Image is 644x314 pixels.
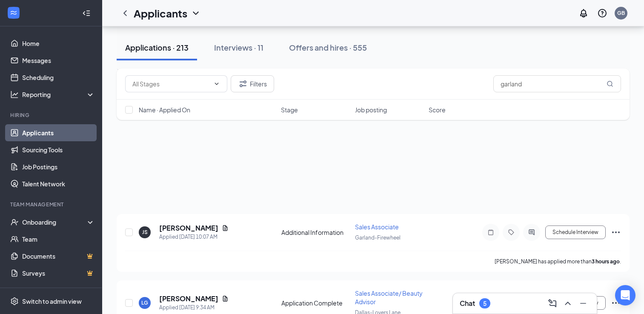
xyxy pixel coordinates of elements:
div: Application Complete [281,299,350,307]
span: Name · Applied On [139,106,190,114]
svg: Minimize [578,298,588,308]
div: Team Management [10,201,93,208]
svg: Filter [238,79,248,89]
svg: Ellipses [611,227,621,237]
button: Minimize [576,297,590,310]
svg: ChevronUp [563,298,573,308]
svg: ChevronDown [213,80,220,87]
svg: Note [486,229,496,236]
div: GB [617,9,625,17]
a: Team [22,231,95,248]
svg: WorkstreamLogo [9,9,18,17]
svg: UserCheck [10,218,19,226]
span: Sales Associate [355,223,399,231]
a: Job Postings [22,158,95,175]
a: DocumentsCrown [22,248,95,265]
span: Garland-Firewheel [355,234,401,241]
p: [PERSON_NAME] has applied more than . [495,258,621,265]
h3: Chat [460,299,475,308]
b: 3 hours ago [592,258,620,265]
button: Filter Filters [231,75,274,92]
h5: [PERSON_NAME] [159,294,218,303]
div: Open Intercom Messenger [615,285,635,305]
a: Messages [22,52,95,69]
span: Sales Associate/ Beauty Advisor [355,289,423,305]
button: ChevronUp [561,297,575,310]
svg: MagnifyingGlass [607,80,613,87]
a: Home [22,35,95,52]
svg: QuestionInfo [597,8,607,18]
button: ComposeMessage [546,297,559,310]
svg: Settings [10,297,19,305]
div: Onboarding [22,218,88,226]
div: Offers and hires · 555 [289,42,367,53]
a: Sourcing Tools [22,141,95,158]
svg: Tag [506,229,516,236]
span: Score [429,106,446,114]
div: Reporting [22,90,95,99]
svg: Document [222,225,229,231]
svg: Notifications [578,8,589,18]
h1: Applicants [134,6,187,20]
span: Job posting [355,106,387,114]
svg: Document [222,295,229,302]
a: SurveysCrown [22,265,95,282]
a: Scheduling [22,69,95,86]
div: JS [142,228,148,236]
svg: ActiveChat [527,229,537,236]
span: Stage [281,106,298,114]
div: Switch to admin view [22,297,82,305]
div: LG [141,299,148,306]
svg: Collapse [82,9,91,17]
div: Applications · 213 [125,42,189,53]
svg: ChevronDown [191,8,201,18]
input: All Stages [132,79,210,88]
svg: Analysis [10,90,19,99]
div: Hiring [10,111,93,119]
div: 5 [483,300,487,307]
svg: ComposeMessage [547,298,558,308]
div: Applied [DATE] 10:07 AM [159,233,229,241]
input: Search in applications [493,75,621,92]
div: Additional Information [281,228,350,237]
svg: ChevronLeft [120,8,130,18]
svg: Ellipses [611,298,621,308]
a: Talent Network [22,175,95,192]
div: Applied [DATE] 9:34 AM [159,303,229,312]
a: Applicants [22,124,95,141]
button: Schedule Interview [545,226,606,239]
div: Interviews · 11 [214,42,263,53]
h5: [PERSON_NAME] [159,223,218,233]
